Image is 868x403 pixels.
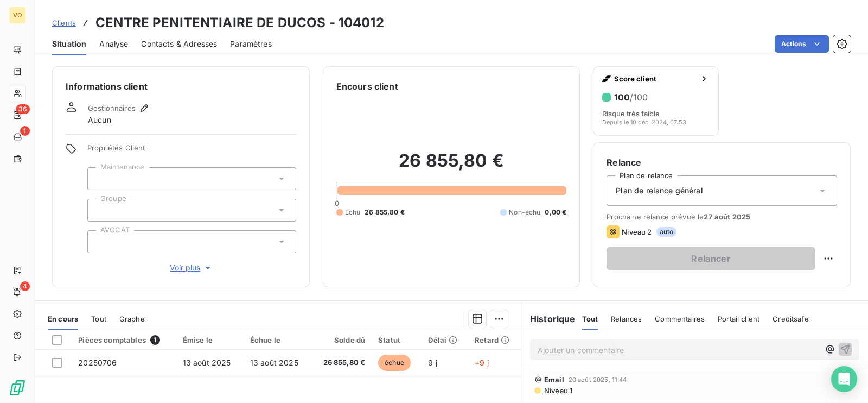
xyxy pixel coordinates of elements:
[569,376,627,383] span: 20 août 2025, 11:44
[475,358,489,367] span: +9 j
[88,104,136,112] span: Gestionnaires
[99,39,128,49] span: Analyse
[91,314,106,323] span: Tout
[378,336,415,344] div: Statut
[616,185,703,196] span: Plan de relance général
[250,358,298,367] span: 13 août 2025
[183,336,237,344] div: Émise le
[543,386,572,395] span: Niveau 1
[614,92,648,103] h6: 100
[20,281,30,291] span: 4
[230,39,272,49] span: Paramètres
[87,262,296,274] button: Voir plus
[317,336,365,344] div: Solde dû
[602,119,686,125] span: Depuis le 10 déc. 2024, 07:53
[150,335,160,345] span: 1
[52,17,76,28] a: Clients
[582,314,598,323] span: Tout
[656,227,677,237] span: auto
[87,143,296,159] span: Propriétés Client
[9,128,25,146] a: 1
[607,247,815,270] button: Relancer
[509,207,540,217] span: Non-échu
[622,228,652,236] span: Niveau 2
[831,366,857,392] div: Open Intercom Messenger
[428,358,437,367] span: 9 j
[9,7,26,24] div: VO
[52,39,86,49] span: Situation
[336,150,567,182] h2: 26 855,80 €
[336,80,398,93] h6: Encours client
[521,312,576,325] h6: Historique
[607,212,837,221] span: Prochaine relance prévue le
[704,212,750,221] span: 27 août 2025
[97,237,105,247] input: Ajouter une valeur
[475,336,514,344] div: Retard
[66,80,296,93] h6: Informations client
[52,18,76,27] span: Clients
[428,336,462,344] div: Délai
[97,205,105,215] input: Ajouter une valeur
[48,314,78,323] span: En cours
[607,156,837,169] h6: Relance
[718,314,759,323] span: Portail client
[602,109,660,118] span: Risque très faible
[365,207,405,217] span: 26 855,80 €
[775,35,829,53] button: Actions
[16,104,30,114] span: 36
[78,358,117,367] span: 20250706
[378,355,411,371] span: échue
[119,314,145,323] span: Graphe
[593,66,718,136] button: Score client100/100Risque très faibleDepuis le 10 déc. 2024, 07:53
[250,336,304,344] div: Échue le
[88,115,111,125] span: Aucun
[335,199,339,207] span: 0
[614,74,695,83] span: Score client
[95,13,384,33] h3: CENTRE PENITENTIAIRE DE DUCOS - 104012
[630,92,648,103] span: /100
[9,106,25,124] a: 36
[611,314,642,323] span: Relances
[20,126,30,136] span: 1
[170,262,213,273] span: Voir plus
[78,335,169,345] div: Pièces comptables
[544,375,564,384] span: Email
[545,207,566,217] span: 0,00 €
[345,207,361,217] span: Échu
[9,379,26,396] img: Logo LeanPay
[773,314,809,323] span: Creditsafe
[655,314,705,323] span: Commentaires
[183,358,231,367] span: 13 août 2025
[97,174,105,184] input: Ajouter une valeur
[141,39,217,49] span: Contacts & Adresses
[317,357,365,368] span: 26 855,80 €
